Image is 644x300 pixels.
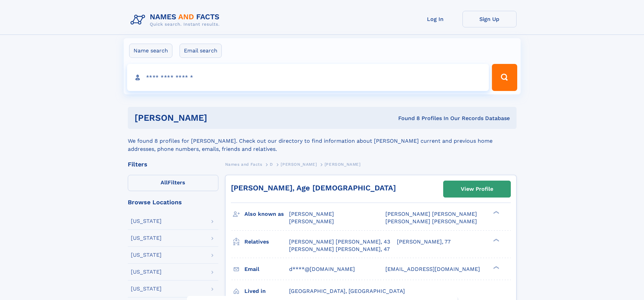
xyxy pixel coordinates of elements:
[231,184,396,192] a: [PERSON_NAME], Age [DEMOGRAPHIC_DATA]
[408,11,462,27] a: Log In
[129,44,172,58] label: Name search
[289,211,334,217] span: [PERSON_NAME]
[289,218,334,225] span: [PERSON_NAME]
[128,199,218,205] div: Browse Locations
[462,11,517,27] a: Sign Up
[289,238,390,246] a: [PERSON_NAME] [PERSON_NAME], 43
[281,162,317,167] span: [PERSON_NAME]
[225,160,262,168] a: Names and Facts
[128,175,218,191] label: Filters
[128,161,218,167] div: Filters
[244,263,289,275] h3: Email
[492,265,500,270] div: ❯
[127,64,489,91] input: search input
[131,235,162,241] div: [US_STATE]
[281,160,317,168] a: [PERSON_NAME]
[444,181,510,197] a: View Profile
[303,115,510,122] div: Found 8 Profiles In Our Records Database
[128,11,225,29] img: Logo Names and Facts
[161,179,168,186] span: All
[131,218,162,224] div: [US_STATE]
[135,114,303,122] h1: [PERSON_NAME]
[397,238,451,246] a: [PERSON_NAME], 77
[289,288,405,294] span: [GEOGRAPHIC_DATA], [GEOGRAPHIC_DATA]
[385,211,477,217] span: [PERSON_NAME] [PERSON_NAME]
[244,208,289,220] h3: Also known as
[492,64,517,91] button: Search Button
[244,285,289,297] h3: Lived in
[289,246,390,253] a: [PERSON_NAME] [PERSON_NAME], 47
[492,238,500,242] div: ❯
[131,286,162,292] div: [US_STATE]
[180,44,222,58] label: Email search
[270,162,273,167] span: D
[131,252,162,258] div: [US_STATE]
[385,218,477,225] span: [PERSON_NAME] [PERSON_NAME]
[270,160,273,168] a: D
[325,162,361,167] span: [PERSON_NAME]
[128,129,517,153] div: We found 8 profiles for [PERSON_NAME]. Check out our directory to find information about [PERSON_...
[461,181,493,197] div: View Profile
[131,269,162,275] div: [US_STATE]
[244,236,289,248] h3: Relatives
[385,266,480,272] span: [EMAIL_ADDRESS][DOMAIN_NAME]
[492,210,500,215] div: ❯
